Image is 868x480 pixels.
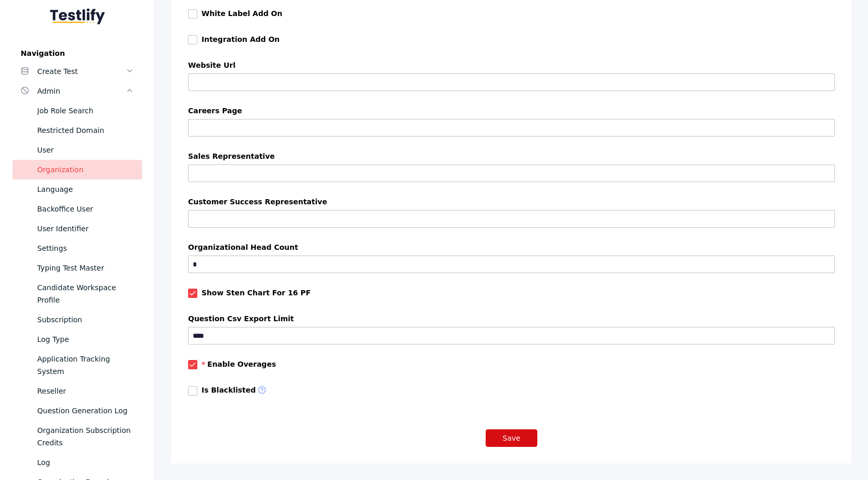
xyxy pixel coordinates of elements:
[12,329,142,349] a: Log Type
[12,101,142,121] a: Job Role Search
[12,421,142,453] a: Organization Subscription Credits
[188,61,835,69] label: Website Url
[188,243,835,251] label: Organizational Head Count
[12,310,142,329] a: Subscription
[37,124,134,137] div: Restricted Domain
[486,429,537,447] button: Save
[202,386,268,395] label: Is Blacklisted
[37,404,134,417] div: Question Generation Log
[37,183,134,196] div: Language
[12,349,142,381] a: Application Tracking System
[12,381,142,401] a: Reseller
[37,203,134,215] div: Backoffice User
[12,258,142,278] a: Typing Test Master
[202,360,276,368] label: Enable Overages
[37,144,134,156] div: User
[12,453,142,472] a: Log
[188,152,835,160] label: Sales Representative
[12,219,142,238] a: User Identifier
[12,140,142,160] a: User
[50,8,105,24] img: Testlify - Backoffice
[37,456,134,469] div: Log
[37,222,134,235] div: User Identifier
[188,107,835,115] label: Careers Page
[37,262,134,274] div: Typing Test Master
[37,333,134,346] div: Log Type
[12,199,142,219] a: Backoffice User
[12,401,142,421] a: Question Generation Log
[37,104,134,117] div: Job Role Search
[12,121,142,140] a: Restricted Domain
[12,49,142,57] label: Navigation
[37,85,126,97] div: Admin
[12,160,142,179] a: Organization
[37,242,134,254] div: Settings
[12,238,142,258] a: Settings
[188,198,835,206] label: Customer Success Representative
[37,65,126,78] div: Create Test
[37,385,134,397] div: Reseller
[202,35,280,43] label: Integration Add On
[202,289,311,297] label: Show Sten Chart For 16 PF
[37,313,134,326] div: Subscription
[202,9,282,18] label: White Label Add On
[188,314,835,323] label: Question Csv Export Limit
[12,278,142,310] a: Candidate Workspace Profile
[37,281,134,306] div: Candidate Workspace Profile
[12,179,142,199] a: Language
[37,163,134,176] div: Organization
[37,353,134,378] div: Application Tracking System
[37,424,134,449] div: Organization Subscription Credits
